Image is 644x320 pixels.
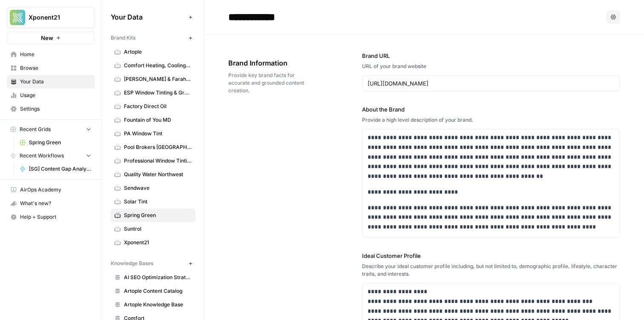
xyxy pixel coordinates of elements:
[228,58,314,68] span: Brand Information
[7,123,95,136] button: Recent Grids
[7,89,95,102] a: Usage
[368,79,615,88] input: www.sundaysoccer.com
[111,72,195,86] a: [PERSON_NAME] & Farah Eye & Laser Center
[111,271,195,284] a: AI SEO Optimization Strategy Playbook
[20,51,91,58] span: Home
[111,59,195,72] a: Comfort Heating, Cooling, Electrical & Plumbing
[362,251,620,260] label: Ideal Customer Profile
[111,86,195,100] a: ESP Window Tinting & Graphics
[111,140,195,154] a: Pool Brokers [GEOGRAPHIC_DATA]
[20,78,91,86] span: Your Data
[16,162,95,176] a: [SG] Content Gap Analysis - o3
[16,136,95,149] a: Spring Green
[7,75,95,89] a: Your Data
[7,48,95,61] a: Home
[124,103,192,110] span: Factory Direct Oil
[111,12,185,22] span: Your Data
[124,130,192,137] span: PA Window Tint
[20,126,51,133] span: Recent Grids
[124,171,192,178] span: Quality Water Northwest
[111,168,195,181] a: Quality Water Northwest
[228,71,314,94] span: Provide key brand facts for accurate and grounded content creation.
[7,210,95,224] button: Help + Support
[7,183,95,197] a: AirOps Academy
[124,48,192,56] span: Artople
[7,102,95,116] a: Settings
[111,260,153,267] span: Knowledge Bases
[124,75,192,83] span: [PERSON_NAME] & Farah Eye & Laser Center
[29,13,80,22] span: Xponent21
[124,211,192,219] span: Spring Green
[124,198,192,206] span: Solar Tint
[362,116,620,124] div: Provide a high level description of your brand.
[7,61,95,75] a: Browse
[41,34,53,42] span: New
[111,195,195,209] a: Solar Tint
[124,225,192,233] span: Suntrol
[111,45,195,59] a: Artople
[111,284,195,298] a: Artople Content Catalog
[111,127,195,140] a: PA Window Tint
[20,105,91,113] span: Settings
[20,213,91,221] span: Help + Support
[7,197,95,210] div: What's new?
[111,209,195,222] a: Spring Green
[20,152,64,160] span: Recent Workflows
[124,239,192,246] span: Xponent21
[7,149,95,162] button: Recent Workflows
[7,197,95,210] button: What's new?
[124,184,192,192] span: Sendwave
[20,91,91,99] span: Usage
[362,63,620,70] div: URL of your brand website
[7,31,95,44] button: New
[20,64,91,72] span: Browse
[111,34,135,42] span: Brand Kits
[124,274,192,281] span: AI SEO Optimization Strategy Playbook
[124,116,192,124] span: Fountain of You MD
[7,7,95,28] button: Workspace: Xponent21
[111,222,195,236] a: Suntrol
[10,10,25,25] img: Xponent21 Logo
[362,105,620,114] label: About the Brand
[29,165,91,173] span: [SG] Content Gap Analysis - o3
[124,143,192,151] span: Pool Brokers [GEOGRAPHIC_DATA]
[20,186,91,194] span: AirOps Academy
[29,139,91,146] span: Spring Green
[124,62,192,69] span: Comfort Heating, Cooling, Electrical & Plumbing
[124,301,192,309] span: Artople Knowledge Base
[124,89,192,97] span: ESP Window Tinting & Graphics
[362,263,620,278] div: Describe your ideal customer profile including, but not limited to, demographic profile, lifestyl...
[111,100,195,113] a: Factory Direct Oil
[111,154,195,168] a: Professional Window Tinting
[111,181,195,195] a: Sendwave
[111,236,195,249] a: Xponent21
[124,287,192,295] span: Artople Content Catalog
[111,298,195,311] a: Artople Knowledge Base
[111,113,195,127] a: Fountain of You MD
[362,51,620,60] label: Brand URL
[124,157,192,165] span: Professional Window Tinting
